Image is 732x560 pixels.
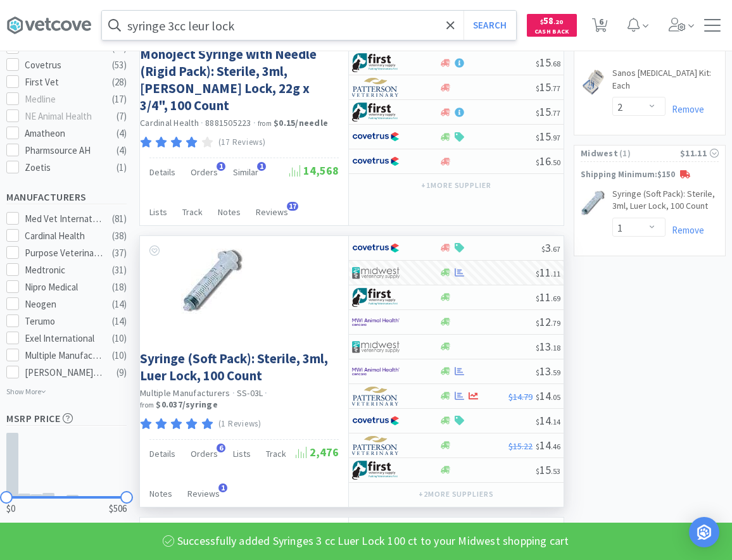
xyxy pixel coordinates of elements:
[352,436,400,455] img: f5e969b455434c6296c6d81ef179fa71_3.png
[201,117,203,128] span: ·
[218,483,227,492] span: 1
[536,438,560,452] span: 14
[117,365,127,380] div: ( 9 )
[6,190,127,204] h5: Manufacturers
[352,461,400,480] img: 67d67680309e4a0bb49a5ff0391dcc42_6.png
[25,348,103,363] div: Multiple Manufacturers
[25,126,103,141] div: Amatheon
[352,103,400,121] img: 67d67680309e4a0bb49a5ff0391dcc42_6.png
[296,445,339,459] span: 2,476
[352,78,400,97] img: f5e969b455434c6296c6d81ef179fa71_3.png
[666,224,704,236] a: Remove
[551,466,560,476] span: . 53
[551,318,560,328] span: . 79
[536,269,540,278] span: $
[218,418,262,431] p: (1 Reviews)
[25,75,103,90] div: First Vet
[587,22,613,33] a: 6
[233,448,251,459] span: Lists
[217,444,225,452] span: 6
[274,117,328,128] strong: $0.15 / needle
[412,485,500,503] button: +2more suppliers
[149,166,175,178] span: Details
[112,228,127,244] div: ( 38 )
[536,339,560,354] span: 13
[352,152,400,171] img: 77fca1acd8b6420a9015268ca798ef17_1.png
[140,117,199,128] a: Cardinal Health
[352,520,400,539] img: f6b2451649754179b5b4e0c70c3f7cb0_2.png
[112,280,127,295] div: ( 18 )
[25,263,103,278] div: Medtronic
[536,108,540,118] span: $
[149,488,172,499] span: Notes
[680,146,719,160] div: $11.11
[536,158,540,167] span: $
[508,391,533,402] span: $14.79
[352,263,400,282] img: 4dd14cff54a648ac9e977f0c5da9bc2e_5.png
[140,401,154,409] span: from
[218,206,241,218] span: Notes
[508,440,533,452] span: $15.22
[536,442,540,451] span: $
[536,417,540,426] span: $
[551,442,560,451] span: . 46
[536,294,540,303] span: $
[117,143,127,158] div: ( 4 )
[352,313,400,332] img: f6b2451649754179b5b4e0c70c3f7cb0_2.png
[6,411,127,426] h5: MSRP Price
[536,314,560,329] span: 12
[112,58,127,73] div: ( 53 )
[112,211,127,227] div: ( 81 )
[551,244,560,254] span: . 67
[257,162,266,171] span: 1
[6,501,15,516] span: $0
[117,109,127,124] div: ( 7 )
[536,265,560,280] span: 11
[6,382,46,397] p: Show More
[205,117,251,128] span: 8881505223
[536,80,560,94] span: 15
[551,269,560,278] span: . 11
[540,15,563,27] span: 58
[536,466,540,476] span: $
[289,163,339,178] span: 14,568
[541,244,545,254] span: $
[551,59,560,68] span: . 68
[551,133,560,142] span: . 97
[218,136,266,149] p: (17 Reviews)
[112,92,127,107] div: ( 17 )
[181,249,244,314] img: 6d4ab1eaadd14e48b23297ec1f9dba46_111618.jpeg
[352,239,400,258] img: 77fca1acd8b6420a9015268ca798ef17_1.png
[237,387,263,399] span: SS-03L
[25,143,103,158] div: Pharmsource AH
[581,146,618,160] span: Midwest
[536,55,560,70] span: 15
[117,126,127,141] div: ( 4 )
[253,117,256,128] span: ·
[536,104,560,119] span: 15
[25,58,103,73] div: Covetrus
[352,362,400,381] img: f6b2451649754179b5b4e0c70c3f7cb0_2.png
[612,188,719,218] a: Syringe (Soft Pack): Sterile, 3ml, Luer Lock, 100 Count
[352,288,400,307] img: 67d67680309e4a0bb49a5ff0391dcc42_6.png
[217,162,225,171] span: 1
[618,147,680,160] span: ( 1 )
[25,314,103,329] div: Terumo
[140,46,336,115] a: Monoject Syringe with Needle (Rigid Pack): Sterile, 3ml, [PERSON_NAME] Lock, 22g x 3/4", 100 Count
[25,92,103,107] div: Medline
[551,294,560,303] span: . 69
[149,448,175,459] span: Details
[112,348,127,363] div: ( 10 )
[464,11,516,40] button: Search
[112,314,127,329] div: ( 14 )
[536,413,560,428] span: 14
[415,177,498,194] button: +1more supplier
[25,297,103,312] div: Neogen
[352,53,400,72] img: 67d67680309e4a0bb49a5ff0391dcc42_6.png
[536,318,540,328] span: $
[536,368,540,377] span: $
[536,84,540,93] span: $
[551,158,560,167] span: . 50
[574,168,725,182] p: Shipping Minimum: $150
[581,190,605,216] img: 6d4ab1eaadd14e48b23297ec1f9dba46_111618.jpeg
